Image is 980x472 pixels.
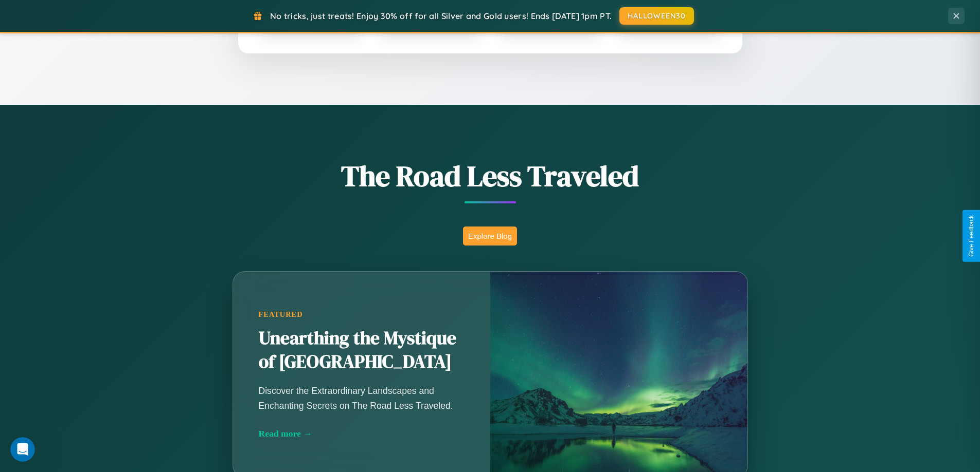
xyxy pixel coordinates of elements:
button: Explore Blog [463,226,517,246]
p: Discover the Extraordinary Landscapes and Enchanting Secrets on The Road Less Traveled. [259,384,465,412]
span: No tricks, just treats! Enjoy 30% off for all Silver and Gold users! Ends [DATE] 1pm PT. [270,11,612,21]
iframe: Intercom live chat [10,437,35,462]
div: Give Feedback [968,215,975,257]
button: HALLOWEEN30 [619,7,694,25]
h2: Unearthing the Mystique of [GEOGRAPHIC_DATA] [259,327,465,374]
div: Featured [259,310,465,319]
h1: The Road Less Traveled [182,156,799,196]
div: Read more → [259,428,465,439]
